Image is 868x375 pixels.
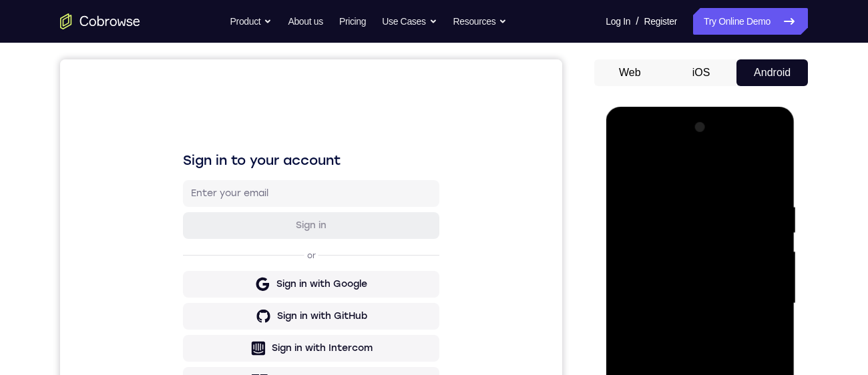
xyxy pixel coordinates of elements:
[644,8,677,35] a: Register
[212,282,312,296] div: Sign in with Intercom
[123,244,379,270] button: Sign in with GitHub
[217,250,307,264] div: Sign in with GitHub
[123,276,379,302] button: Sign in with Intercom
[606,8,630,35] a: Log In
[123,212,379,238] button: Sign in with Google
[339,8,366,35] a: Pricing
[244,191,258,202] p: or
[453,8,507,35] button: Resources
[216,218,307,232] div: Sign in with Google
[636,13,638,29] span: /
[594,59,666,86] button: Web
[666,59,737,86] button: iOS
[693,8,808,35] a: Try Online Demo
[131,127,371,141] input: Enter your email
[123,308,379,334] button: Sign in with Zendesk
[230,8,272,35] button: Product
[123,153,379,179] button: Sign in
[226,346,320,355] a: Create a new account
[123,345,379,356] p: Don't have an account?
[736,59,808,86] button: Android
[123,91,379,110] h1: Sign in to your account
[288,8,322,35] a: About us
[382,8,437,35] button: Use Cases
[60,13,140,29] a: Go to the home page
[213,314,311,328] div: Sign in with Zendesk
